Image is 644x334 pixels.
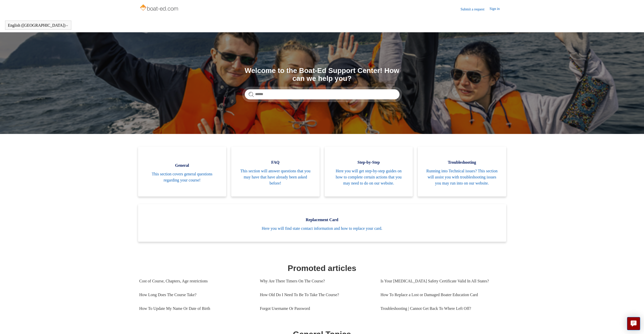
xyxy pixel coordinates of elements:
input: Search [245,89,400,99]
h1: Welcome to the Boat-Ed Support Center! How can we help you? [245,67,400,83]
a: How Old Do I Need To Be To Take The Course? [260,288,373,302]
span: Step-by-Step [332,159,405,165]
a: How To Update My Name Or Date of Birth [139,302,252,315]
a: Is Your [MEDICAL_DATA] Safety Certificate Valid In All States? [381,274,501,288]
a: Troubleshooting Running into Technical issues? This section will assist you with troubleshooting ... [418,147,506,196]
span: This section will answer questions that you may have that have already been asked before! [239,168,312,186]
a: General This section covers general questions regarding your course! [138,147,226,196]
a: Replacement Card Here you will find state contact information and how to replace your card. [138,204,506,242]
span: Troubleshooting [425,159,499,165]
span: General [146,162,219,169]
a: Why Are There Timers On The Course? [260,274,373,288]
img: Boat-Ed Help Center home page [139,3,180,13]
span: This section covers general questions regarding your course! [146,171,219,183]
a: Forgot Username Or Password [260,302,373,315]
a: Sign in [489,6,505,12]
a: Submit a request [460,7,489,12]
a: Cost of Course, Chapters, Age restrictions [139,274,252,288]
span: Replacement Card [146,217,499,223]
a: How To Replace a Lost or Damaged Boater Education Card [381,288,501,302]
a: Step-by-Step Here you will get step-by-step guides on how to complete certain actions that you ma... [325,147,413,196]
a: Troubleshooting | Cannot Get Back To Where Left Off? [381,302,501,315]
a: How Long Does The Course Take? [139,288,252,302]
button: Live chat [627,317,640,330]
h1: Promoted articles [139,262,505,274]
a: FAQ This section will answer questions that you may have that have already been asked before! [231,147,320,196]
span: Here you will get step-by-step guides on how to complete certain actions that you may need to do ... [332,168,405,186]
span: FAQ [239,159,312,165]
span: Running into Technical issues? This section will assist you with troubleshooting issues you may r... [425,168,499,186]
span: Here you will find state contact information and how to replace your card. [146,225,499,232]
button: English ([GEOGRAPHIC_DATA]) [8,23,69,28]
